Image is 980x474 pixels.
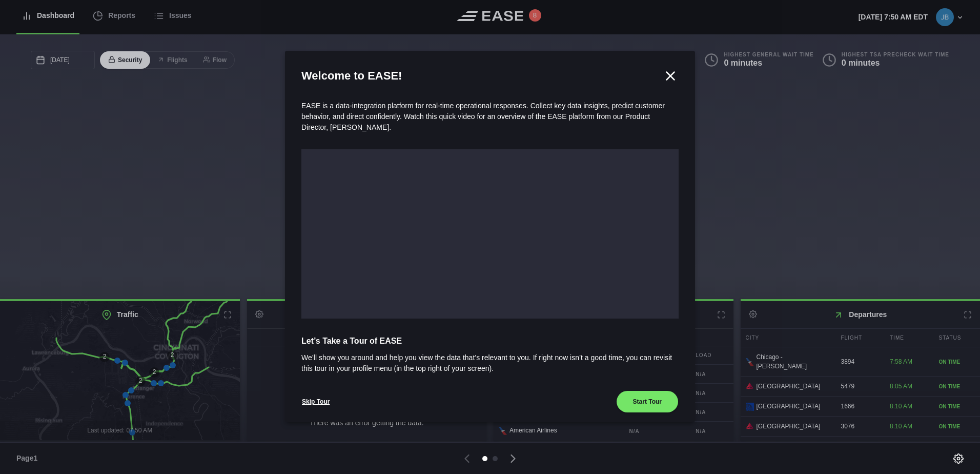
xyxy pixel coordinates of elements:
[301,149,679,319] iframe: onboarding
[301,102,665,131] span: EASE is a data-integration platform for real-time operational responses. Collect key data insight...
[301,335,679,347] span: Let’s Take a Tour of EASE
[616,390,679,413] button: Start Tour
[301,352,679,374] span: We’ll show you around and help you view the data that’s relevant to you. If right now isn’t a goo...
[301,67,662,84] h2: Welcome to EASE!
[301,390,330,413] button: Skip Tour
[16,453,42,464] span: Page 1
